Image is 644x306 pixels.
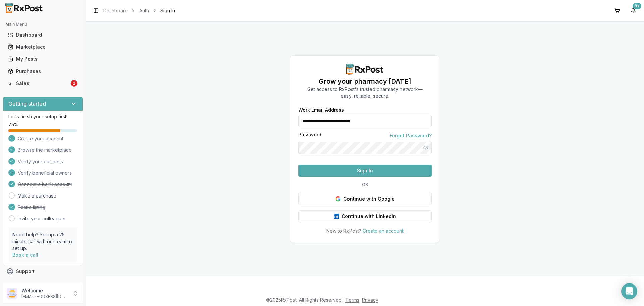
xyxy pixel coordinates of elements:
div: 9+ [633,3,641,9]
p: Let's finish your setup first! [8,113,77,120]
p: Need help? Set up a 25 minute call with our team to set up. [12,231,73,252]
label: Work Email Address [298,107,432,112]
a: Sales2 [5,77,80,89]
a: Terms [345,297,359,303]
button: 9+ [628,5,639,16]
div: Open Intercom Messenger [621,283,637,299]
span: Browse the marketplace [18,147,72,154]
span: Create your account [18,135,63,142]
a: Purchases [5,65,80,77]
img: RxPost Logo [343,64,386,75]
button: Show password [420,142,432,154]
a: Auth [139,7,149,14]
button: Support [3,265,83,277]
span: Feedback [16,280,39,287]
h1: Grow your pharmacy [DATE] [307,77,423,86]
a: Book a call [12,252,38,258]
a: Marketplace [5,41,80,53]
a: Invite your colleagues [18,215,67,222]
button: Continue with LinkedIn [298,210,432,222]
button: Dashboard [3,30,83,40]
span: 75 % [8,121,18,128]
p: Welcome [21,287,68,294]
img: Google [335,196,341,202]
span: New to RxPost? [326,228,361,234]
a: Create an account [363,228,404,234]
div: Dashboard [8,32,77,38]
p: [EMAIL_ADDRESS][DOMAIN_NAME] [21,294,68,299]
a: Dashboard [5,29,80,41]
div: Marketplace [8,44,77,50]
button: Sales2 [3,78,83,89]
a: My Posts [5,53,80,65]
button: Feedback [3,277,83,290]
h3: Getting started [8,100,46,108]
a: Privacy [362,297,378,303]
button: Sign In [298,165,432,177]
span: Verify beneficial owners [18,170,72,176]
span: OR [359,182,371,187]
span: Verify your business [18,158,63,165]
button: Marketplace [3,42,83,52]
nav: breadcrumb [103,7,175,14]
button: Continue with Google [298,193,432,205]
img: LinkedIn [334,214,339,219]
label: Password [298,132,321,139]
a: Dashboard [103,7,128,14]
a: Forgot Password? [390,132,432,139]
img: User avatar [7,288,17,299]
div: Purchases [8,68,77,75]
div: 2 [71,80,77,87]
a: Make a purchase [18,192,56,199]
p: Get access to RxPost's trusted pharmacy network— easy, reliable, secure. [307,86,423,99]
img: RxPost Logo [3,3,46,13]
span: Connect a bank account [18,181,72,188]
span: Post a listing [18,204,45,211]
div: My Posts [8,56,77,62]
button: My Posts [3,54,83,64]
div: Sales [8,80,69,87]
button: Purchases [3,66,83,77]
span: Sign In [160,7,175,14]
h2: Main Menu [5,21,80,27]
